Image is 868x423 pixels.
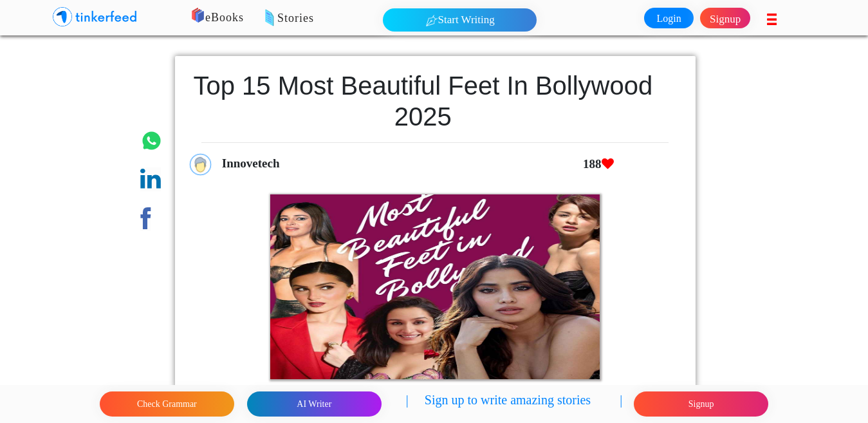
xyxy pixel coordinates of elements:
a: Login [644,8,694,28]
button: Check Grammar [100,391,234,417]
button: AI Writer [247,391,382,417]
a: Signup [700,8,750,28]
div: Innovetech [216,149,708,179]
button: Start Writing [383,8,537,32]
p: Stories [225,10,607,28]
button: Signup [634,391,768,417]
h1: Top 15 Most Beautiful Feet in Bollywood 2025 [189,70,657,132]
img: 3032.png [270,194,600,379]
img: profile_icon.png [189,153,212,176]
img: whatsapp.png [140,129,163,152]
p: | Sign up to write amazing stories | [406,390,622,418]
p: eBooks [174,9,556,27]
